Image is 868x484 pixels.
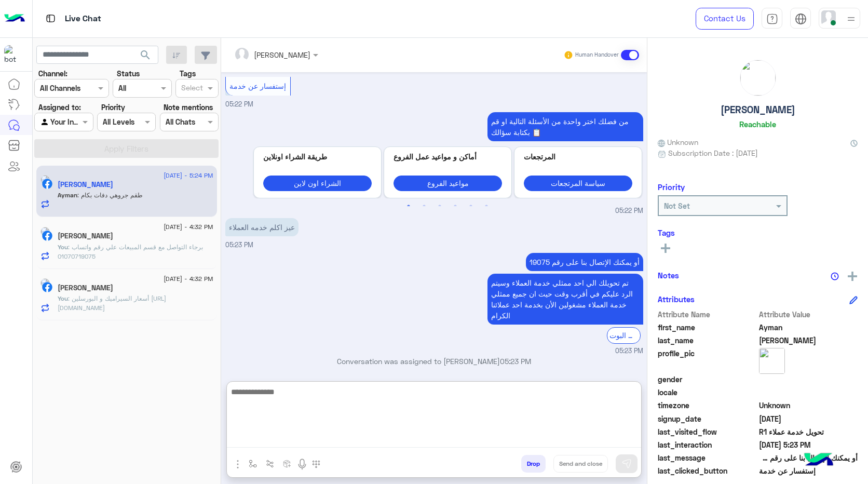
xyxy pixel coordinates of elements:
span: first_name [658,322,757,333]
img: picture [40,175,50,184]
h6: Tags [658,228,858,237]
button: 5 of 3 [466,201,476,211]
span: Ayman [759,322,858,333]
button: الشراء اون لاين [263,176,372,191]
span: 2025-08-26T08:55:46.89Z [759,413,858,424]
span: locale [658,387,757,398]
button: Drop [521,455,546,473]
span: تحويل خدمة عملاء R1 [759,426,858,437]
img: Trigger scenario [266,460,274,468]
span: null [759,374,858,385]
img: create order [283,460,291,468]
small: Human Handover [575,51,619,59]
span: profile_pic [658,348,757,372]
label: Note mentions [164,102,213,113]
a: Contact Us [696,8,754,30]
img: tab [795,13,807,25]
p: Live Chat [65,12,101,26]
span: أو يمكنك الإتصال بنا على رقم 19075 [759,452,858,463]
button: سياسة المرتجعات [524,176,632,191]
img: send attachment [232,458,244,470]
span: last_message [658,452,757,463]
label: Priority [101,102,125,113]
span: last_clicked_button [658,465,757,476]
img: picture [40,278,50,288]
span: last_visited_flow [658,426,757,437]
span: signup_date [658,413,757,424]
h5: سيد محمد [58,232,113,240]
div: الرجوع الى البوت [607,327,641,343]
img: send voice note [296,458,308,470]
p: طريقة الشراء اونلاين [263,151,372,162]
a: tab [762,8,782,30]
span: You [58,243,68,251]
img: picture [759,348,785,374]
button: select flow [245,455,262,472]
span: timezone [658,400,757,411]
h5: Ayman Elbassioni [58,180,113,189]
span: [DATE] - 5:24 PM [164,171,213,180]
span: أسعار السيراميك و البورسلين https://www.ahmedelsallab.com/ar/ceramic-porcelain.html [58,294,166,312]
p: أماكن و مواعيد عمل الفروع [394,151,502,162]
img: add [848,272,857,281]
span: Attribute Name [658,309,757,320]
span: Attribute Value [759,309,858,320]
button: 2 of 3 [419,201,429,211]
p: 8/9/2025, 5:23 PM [487,274,643,325]
label: Tags [180,68,196,79]
span: [DATE] - 4:32 PM [164,274,213,284]
img: tab [766,13,778,25]
h6: Attributes [658,294,695,304]
h6: Reachable [739,119,776,129]
img: profile [845,12,858,25]
span: طقم جروهي دفات بكام [77,191,143,199]
img: hulul-logo.png [801,442,837,479]
img: userImage [821,10,836,25]
button: Send and close [553,455,608,473]
span: last_interaction [658,439,757,450]
p: المرتجعات [524,151,632,162]
span: Elbassioni [759,335,858,346]
span: Subscription Date : [DATE] [668,147,758,158]
span: 05:22 PM [225,100,253,108]
button: Apply Filters [34,139,219,158]
button: 1 of 3 [403,201,414,211]
span: gender [658,374,757,385]
span: 05:23 PM [615,346,643,356]
span: برجاء التواصل مع قسم المبيعات علي رقم واتساب 01070719075 [58,243,203,260]
img: make a call [312,460,320,468]
span: 05:23 PM [500,357,531,366]
label: Assigned to: [38,102,81,113]
h5: [PERSON_NAME] [721,104,795,116]
span: Unknown [658,137,698,147]
h5: Roba Fares [58,284,113,292]
img: tab [44,12,57,25]
span: null [759,387,858,398]
p: 8/9/2025, 5:22 PM [487,112,643,141]
h6: Priority [658,182,685,192]
div: Select [180,82,203,96]
button: 6 of 3 [481,201,492,211]
span: You [58,294,68,302]
span: search [139,49,152,61]
span: 05:23 PM [225,241,253,249]
span: [DATE] - 4:32 PM [164,222,213,232]
img: notes [831,272,839,280]
img: send message [621,459,632,469]
p: 8/9/2025, 5:23 PM [225,218,299,236]
img: Facebook [42,179,52,189]
h6: Notes [658,271,679,280]
img: 322208621163248 [4,45,23,64]
img: Facebook [42,231,52,241]
button: 3 of 3 [435,201,445,211]
span: Unknown [759,400,858,411]
p: 8/9/2025, 5:23 PM [526,253,643,271]
button: search [133,46,158,68]
span: إستفسار عن خدمة [759,465,858,476]
button: create order [279,455,296,472]
p: Conversation was assigned to [PERSON_NAME] [225,356,643,367]
img: Facebook [42,282,52,292]
label: Status [117,68,140,79]
button: 4 of 3 [450,201,460,211]
label: Channel: [38,68,67,79]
